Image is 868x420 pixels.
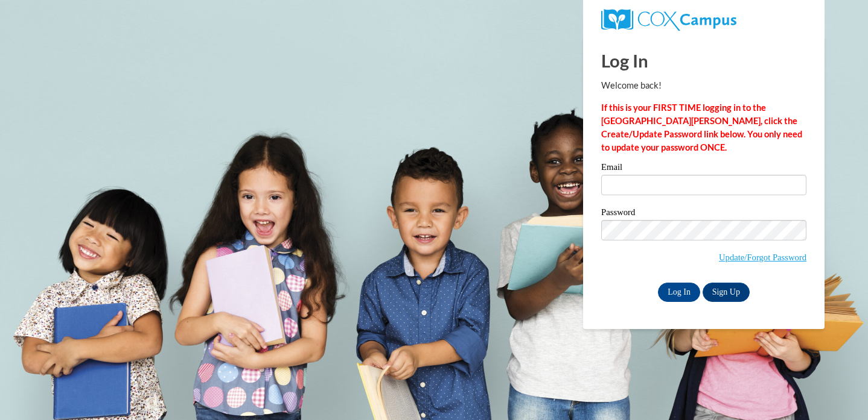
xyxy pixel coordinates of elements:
label: Password [601,208,806,220]
a: Update/Forgot Password [719,252,806,262]
p: Welcome back! [601,79,806,92]
input: Log In [658,283,700,302]
a: COX Campus [601,9,806,31]
a: Sign Up [703,283,750,302]
h1: Log In [601,48,806,73]
img: COX Campus [601,9,736,31]
strong: If this is your FIRST TIME logging in to the [GEOGRAPHIC_DATA][PERSON_NAME], click the Create/Upd... [601,102,802,152]
label: Email [601,163,806,175]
